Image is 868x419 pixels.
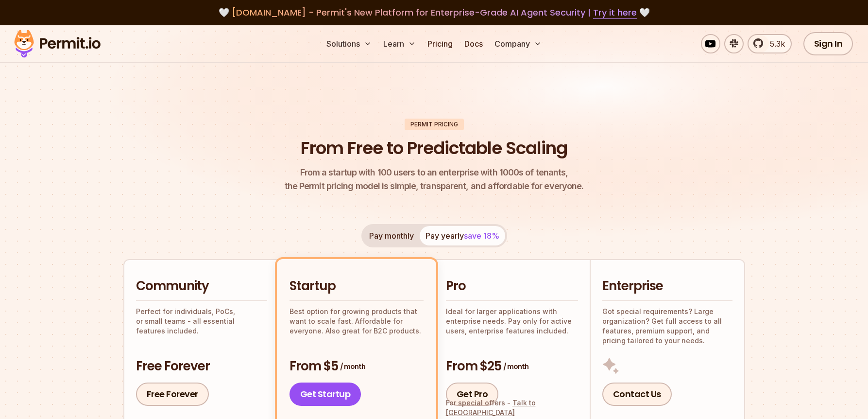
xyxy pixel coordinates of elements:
a: Contact Us [602,383,672,406]
button: Pay monthly [363,226,420,245]
a: Docs [460,34,487,53]
div: For special offers - [446,398,578,418]
a: Pricing [424,34,457,53]
img: Permit logo [10,27,105,60]
a: Get Pro [446,383,499,406]
h2: Enterprise [602,278,732,295]
h2: Community [136,278,267,295]
span: / month [503,362,528,371]
span: [DOMAIN_NAME] - Permit's New Platform for Enterprise-Grade AI Agent Security | [232,6,637,18]
a: 5.3k [748,34,792,53]
p: the Permit pricing model is simple, transparent, and affordable for everyone. [285,166,584,193]
span: 5.3k [764,38,785,50]
p: Best option for growing products that want to scale fast. Affordable for everyone. Also great for... [289,307,424,336]
p: Got special requirements? Large organization? Get full access to all features, premium support, a... [602,307,732,346]
a: Get Startup [289,383,361,406]
h3: From $5 [289,358,424,375]
a: Sign In [803,32,853,55]
p: Ideal for larger applications with enterprise needs. Pay only for active users, enterprise featur... [446,307,578,336]
h2: Pro [446,278,578,295]
a: Free Forever [136,383,209,406]
span: / month [340,362,365,371]
p: Perfect for individuals, PoCs, or small teams - all essential features included. [136,307,267,336]
h3: Free Forever [136,358,267,375]
h1: From Free to Predictable Scaling [301,136,567,160]
button: Solutions [323,34,375,53]
button: Learn [379,34,420,53]
div: 🤍 🤍 [23,6,845,19]
span: From a startup with 100 users to an enterprise with 1000s of tenants, [285,166,584,179]
button: Company [491,34,545,53]
h2: Startup [289,278,424,295]
div: Permit Pricing [405,119,464,130]
a: Try it here [593,6,637,19]
h3: From $25 [446,358,578,375]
